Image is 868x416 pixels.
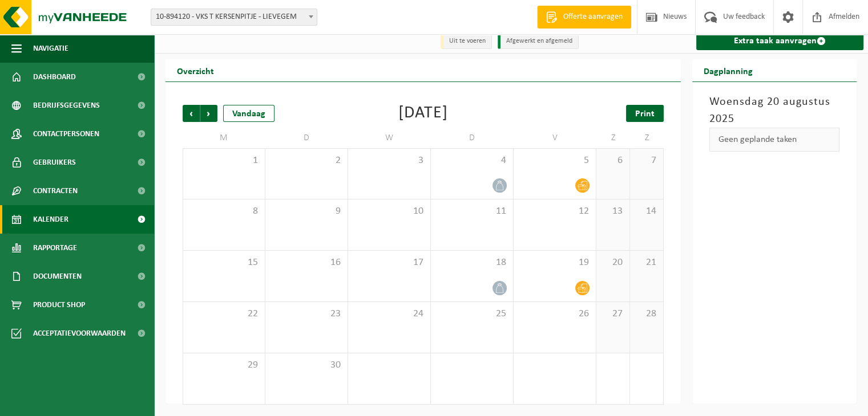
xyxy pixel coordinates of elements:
[33,148,76,177] span: Gebruikers
[596,128,630,148] td: Z
[189,359,259,372] span: 29
[519,205,590,218] span: 12
[437,308,507,320] span: 25
[189,205,259,218] span: 8
[165,59,225,81] h2: Overzicht
[33,291,85,319] span: Product Shop
[354,154,425,167] span: 3
[33,177,78,205] span: Contracten
[33,120,99,148] span: Contactpersonen
[271,205,342,218] span: 9
[602,154,624,167] span: 6
[151,9,317,26] span: 10-894120 - VKS T KERSENPITJE - LIEVEGEM
[271,154,342,167] span: 2
[271,256,342,269] span: 16
[709,93,839,128] h3: Woensdag 20 augustus 2025
[519,256,590,269] span: 19
[630,128,664,148] td: Z
[265,128,348,148] td: D
[189,308,259,320] span: 22
[398,105,448,122] div: [DATE]
[223,105,274,122] div: Vandaag
[33,63,76,91] span: Dashboard
[33,234,77,262] span: Rapportage
[709,128,839,152] div: Geen geplande taken
[441,34,492,49] li: Uit te voeren
[560,11,625,23] span: Offerte aanvragen
[151,9,317,25] span: 10-894120 - VKS T KERSENPITJE - LIEVEGEM
[354,308,425,320] span: 24
[437,205,507,218] span: 11
[635,109,655,119] span: Print
[33,262,82,291] span: Documenten
[354,205,425,218] span: 10
[519,154,590,167] span: 5
[189,256,259,269] span: 15
[271,308,342,320] span: 23
[348,128,431,148] td: W
[636,256,657,269] span: 21
[498,34,579,49] li: Afgewerkt en afgemeld
[354,256,425,269] span: 17
[519,308,590,320] span: 26
[183,128,265,148] td: M
[602,308,624,320] span: 27
[200,105,217,122] span: Volgende
[33,319,126,348] span: Acceptatievoorwaarden
[189,154,259,167] span: 1
[271,359,342,372] span: 30
[437,256,507,269] span: 18
[183,105,200,122] span: Vorige
[514,128,596,148] td: V
[636,154,657,167] span: 7
[437,154,507,167] span: 4
[537,6,631,28] a: Offerte aanvragen
[636,205,657,218] span: 14
[431,128,514,148] td: D
[602,205,624,218] span: 13
[602,256,624,269] span: 20
[696,32,863,50] a: Extra taak aanvragen
[636,308,657,320] span: 28
[692,59,764,81] h2: Dagplanning
[33,34,68,63] span: Navigatie
[626,105,664,122] a: Print
[33,91,100,120] span: Bedrijfsgegevens
[33,205,68,234] span: Kalender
